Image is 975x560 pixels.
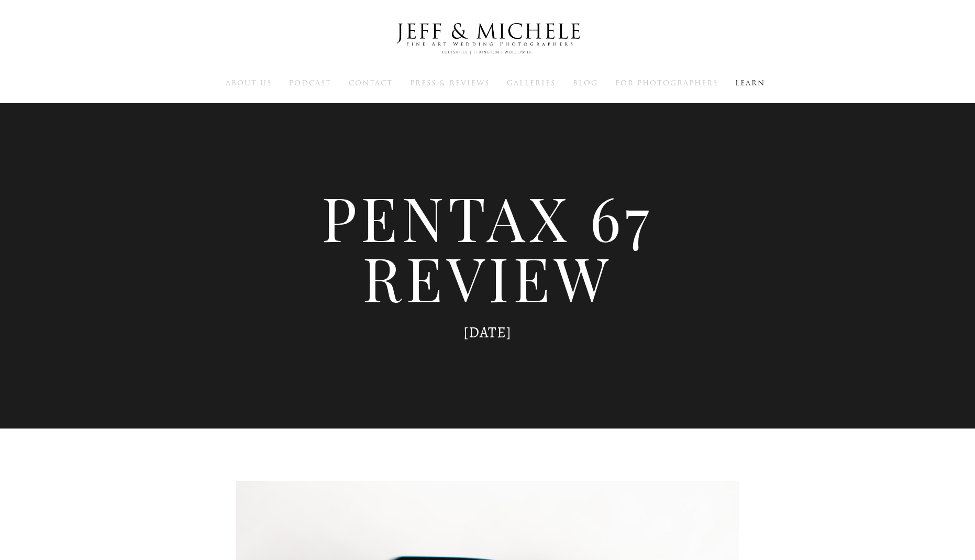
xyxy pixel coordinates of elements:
h1: Pentax 67 Review [236,187,739,308]
img: Louisville Wedding Photographers - Jeff & Michele Wedding Photographers [383,13,592,64]
a: Podcast [289,78,331,87]
a: For Photographers [615,78,718,87]
a: Contact [349,78,393,87]
a: Learn [735,78,765,87]
a: About Us [226,78,272,87]
a: Press & Reviews [410,78,490,87]
a: Galleries [507,78,556,87]
a: Blog [573,78,598,87]
time: [DATE] [463,322,512,343]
